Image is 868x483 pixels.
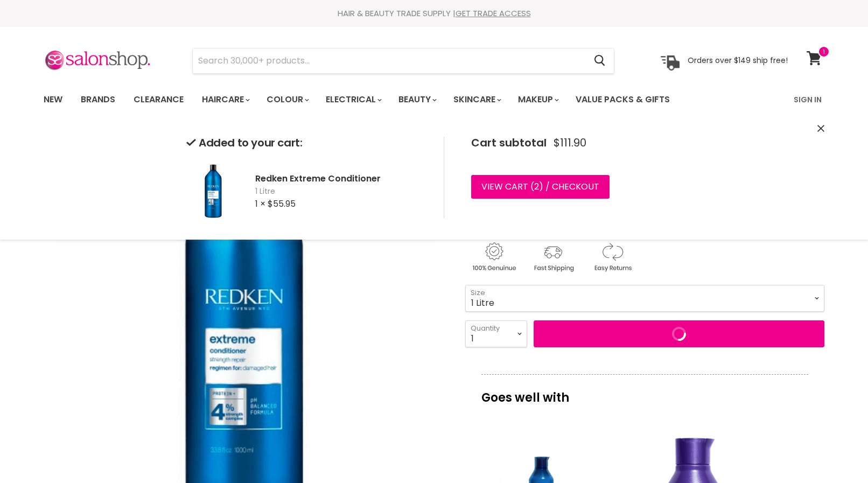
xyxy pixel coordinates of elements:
h2: Added to your cart: [186,137,426,149]
p: Goes well with [481,374,808,410]
div: HAIR & BEAUTY TRADE SUPPLY | [30,8,838,19]
img: Redken Extreme Conditioner [186,164,240,218]
button: Search [585,48,614,73]
span: $111.90 [554,137,586,149]
a: Colour [258,88,316,111]
img: shipping.gif [524,241,582,274]
a: Value Packs & Gifts [568,88,678,111]
span: $55.95 [268,198,296,210]
nav: Main [30,84,838,115]
span: 1 Litre [255,186,426,197]
span: 1 × [255,198,265,210]
a: View cart (2) / Checkout [471,175,610,199]
span: Cart subtotal [471,135,547,150]
a: Beauty [390,88,443,111]
a: Makeup [510,88,565,111]
a: Haircare [194,88,256,111]
a: Skincare [445,88,508,111]
a: GET TRADE ACCESS [456,8,531,19]
ul: Main menu [36,84,733,115]
select: Quantity [465,320,527,347]
img: returns.gif [584,241,641,274]
form: Product [192,48,614,74]
a: Sign In [787,88,828,111]
a: New [36,88,71,111]
a: Brands [73,88,123,111]
p: Orders over $149 ship free! [688,55,788,65]
a: Clearance [125,88,192,111]
button: Close [817,123,824,135]
img: genuine.gif [465,241,522,274]
input: Search [193,48,585,73]
h2: Redken Extreme Conditioner [255,173,426,184]
span: 2 [534,180,539,193]
a: Electrical [318,88,388,111]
